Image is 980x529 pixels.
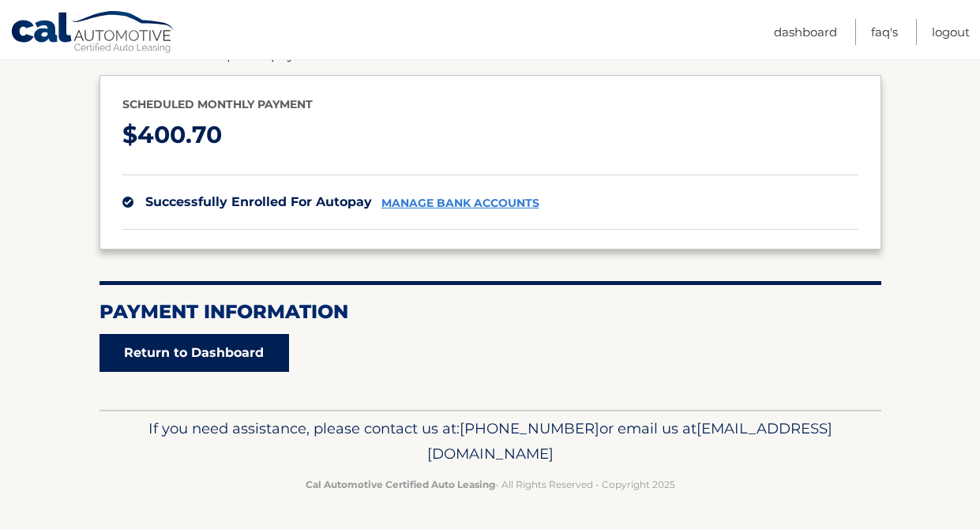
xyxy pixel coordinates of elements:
a: Dashboard [774,19,837,45]
a: Cal Automotive [10,10,176,56]
p: $ [122,114,858,156]
a: Logout [932,19,970,45]
span: [PHONE_NUMBER] [460,419,599,437]
a: Return to Dashboard [100,334,289,372]
a: FAQ's [871,19,898,45]
span: 400.70 [137,120,222,149]
h2: Payment Information [100,300,881,324]
span: successfully enrolled for autopay [145,194,372,209]
p: If you need assistance, please contact us at: or email us at [110,416,871,467]
strong: Cal Automotive Certified Auto Leasing [306,478,495,490]
a: manage bank accounts [381,197,539,210]
p: Scheduled monthly payment [122,95,858,114]
img: check.svg [122,197,133,208]
p: - All Rights Reserved - Copyright 2025 [110,476,871,493]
